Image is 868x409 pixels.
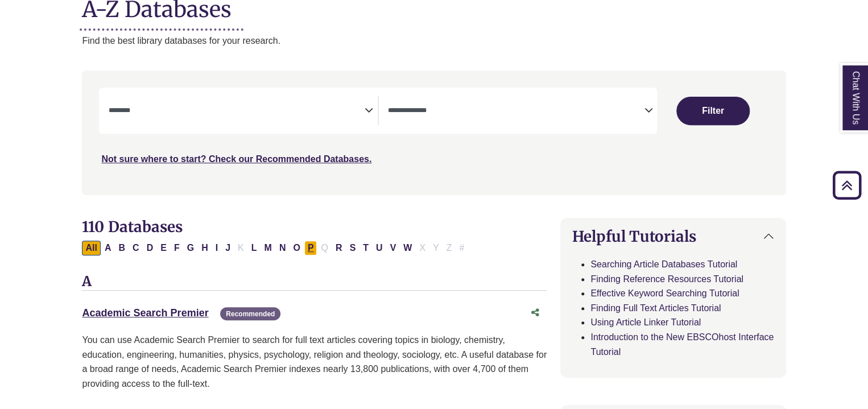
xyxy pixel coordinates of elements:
[829,177,865,193] a: Back to Top
[198,241,212,255] button: Filter Results H
[373,241,386,255] button: Filter Results U
[676,97,750,125] button: Submit for Search Results
[276,241,290,255] button: Filter Results N
[261,241,275,255] button: Filter Results M
[524,302,547,324] button: Share this database
[82,241,100,255] button: All
[171,241,183,255] button: Filter Results F
[82,71,786,195] nav: Search filters
[590,303,721,313] a: Finding Full Text Articles Tutorial
[400,241,415,255] button: Filter Results W
[101,241,115,255] button: Filter Results A
[590,274,743,284] a: Finding Reference Resources Tutorial
[222,241,234,255] button: Filter Results J
[346,241,359,255] button: Filter Results S
[82,34,786,48] p: Find the best library databases for your research.
[157,241,170,255] button: Filter Results E
[388,107,644,116] textarea: Search
[82,217,182,236] span: 110 Databases
[304,241,317,255] button: Filter Results P
[590,259,737,269] a: Searching Article Databases Tutorial
[220,307,280,320] span: Recommended
[101,154,371,164] a: Not sure where to start? Check our Recommended Databases.
[82,274,547,291] h3: A
[590,317,701,327] a: Using Article Linker Tutorial
[212,241,221,255] button: Filter Results I
[359,241,372,255] button: Filter Results T
[143,241,157,255] button: Filter Results D
[386,241,399,255] button: Filter Results V
[108,107,364,116] textarea: Search
[184,241,197,255] button: Filter Results G
[290,241,303,255] button: Filter Results O
[82,333,547,391] p: You can use Academic Search Premier to search for full text articles covering topics in biology, ...
[115,241,129,255] button: Filter Results B
[561,218,785,254] button: Helpful Tutorials
[82,307,208,319] a: Academic Search Premier
[332,241,346,255] button: Filter Results R
[129,241,143,255] button: Filter Results C
[590,332,774,357] a: Introduction to the New EBSCOhost Interface Tutorial
[82,242,469,252] div: Alpha-list to filter by first letter of database name
[590,288,739,298] a: Effective Keyword Searching Tutorial
[248,241,261,255] button: Filter Results L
